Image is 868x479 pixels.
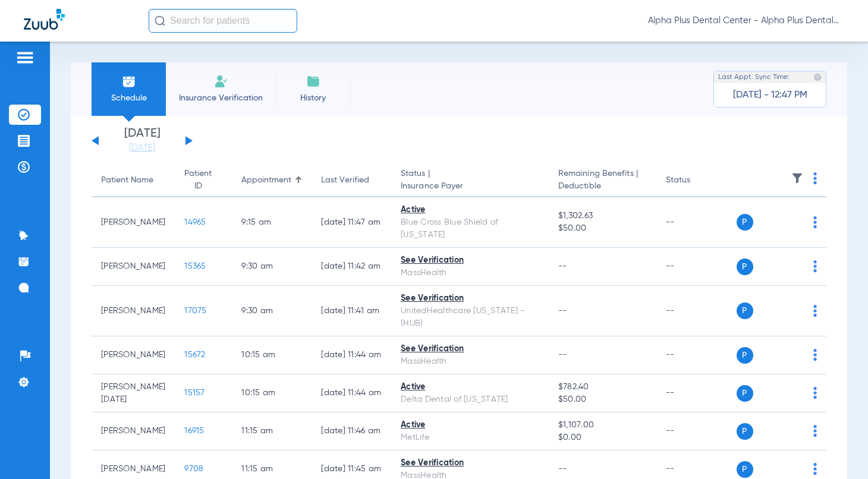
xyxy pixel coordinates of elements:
[558,307,567,315] span: --
[155,15,165,26] img: Search Icon
[656,197,737,248] td: --
[558,381,647,393] span: $782.40
[401,431,539,444] div: MetLife
[285,92,341,104] span: History
[718,71,790,83] span: Last Appt. Sync Time:
[401,267,539,279] div: MassHealth
[184,307,206,315] span: 17075
[733,89,807,101] span: [DATE] - 12:47 PM
[92,248,175,286] td: [PERSON_NAME]
[184,351,205,359] span: 15672
[558,431,647,444] span: $0.00
[321,174,382,187] div: Last Verified
[312,286,391,336] td: [DATE] 11:41 AM
[401,355,539,368] div: MassHealth
[184,262,206,270] span: 15365
[737,423,753,440] span: P
[312,336,391,374] td: [DATE] 11:44 AM
[813,73,822,81] img: last sync help info
[106,128,178,154] li: [DATE]
[401,305,539,330] div: UnitedHealthcare [US_STATE] - (HUB)
[100,92,157,104] span: Schedule
[312,248,391,286] td: [DATE] 11:42 AM
[232,197,312,248] td: 9:15 AM
[184,465,203,473] span: 9708
[401,343,539,355] div: See Verification
[232,336,312,374] td: 10:15 AM
[656,374,737,412] td: --
[321,174,369,187] div: Last Verified
[122,74,136,89] img: Schedule
[558,465,567,473] span: --
[813,349,817,361] img: group-dot-blue.svg
[184,389,205,397] span: 15157
[101,174,165,187] div: Patient Name
[791,172,803,184] img: filter.svg
[184,427,204,435] span: 16915
[232,374,312,412] td: 10:15 AM
[558,393,647,406] span: $50.00
[241,174,291,187] div: Appointment
[737,385,753,402] span: P
[558,419,647,431] span: $1,107.00
[737,347,753,364] span: P
[737,214,753,231] span: P
[184,218,206,226] span: 14965
[737,302,753,319] span: P
[401,292,539,305] div: See Verification
[656,164,737,197] th: Status
[92,412,175,450] td: [PERSON_NAME]
[184,168,212,193] div: Patient ID
[656,248,737,286] td: --
[232,248,312,286] td: 9:30 AM
[648,15,844,27] span: Alpha Plus Dental Center - Alpha Plus Dental
[391,164,549,197] th: Status |
[401,204,539,216] div: Active
[232,286,312,336] td: 9:30 AM
[401,180,539,193] span: Insurance Payer
[558,210,647,222] span: $1,302.63
[401,381,539,393] div: Active
[737,259,753,275] span: P
[401,216,539,241] div: Blue Cross Blue Shield of [US_STATE]
[813,216,817,228] img: group-dot-blue.svg
[401,419,539,431] div: Active
[92,197,175,248] td: [PERSON_NAME]
[737,461,753,478] span: P
[184,168,222,193] div: Patient ID
[813,305,817,317] img: group-dot-blue.svg
[656,286,737,336] td: --
[306,74,320,89] img: History
[813,260,817,272] img: group-dot-blue.svg
[101,174,153,187] div: Patient Name
[106,142,178,154] a: [DATE]
[92,374,175,412] td: [PERSON_NAME][DATE]
[549,164,656,197] th: Remaining Benefits |
[558,180,647,193] span: Deductible
[214,74,228,89] img: Manual Insurance Verification
[656,336,737,374] td: --
[92,286,175,336] td: [PERSON_NAME]
[312,197,391,248] td: [DATE] 11:47 AM
[24,9,65,30] img: Zuub Logo
[558,351,567,359] span: --
[149,9,297,33] input: Search for patients
[656,412,737,450] td: --
[241,174,302,187] div: Appointment
[232,412,312,450] td: 11:15 AM
[401,254,539,267] div: See Verification
[401,457,539,469] div: See Verification
[92,336,175,374] td: [PERSON_NAME]
[558,222,647,235] span: $50.00
[312,412,391,450] td: [DATE] 11:46 AM
[813,172,817,184] img: group-dot-blue.svg
[809,422,868,479] iframe: Chat Widget
[558,262,567,270] span: --
[813,387,817,399] img: group-dot-blue.svg
[175,92,267,104] span: Insurance Verification
[312,374,391,412] td: [DATE] 11:44 AM
[401,393,539,406] div: Delta Dental of [US_STATE]
[15,51,34,65] img: hamburger-icon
